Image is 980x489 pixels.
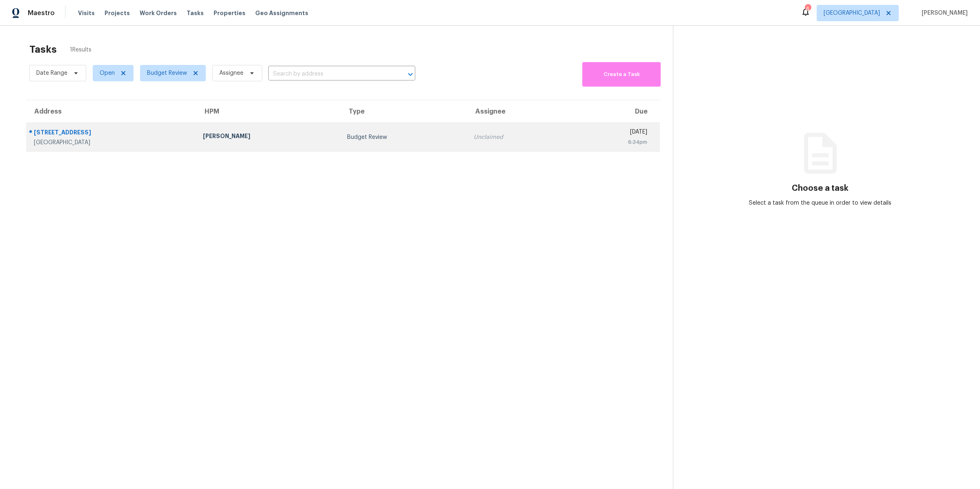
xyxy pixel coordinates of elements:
th: Due [568,100,660,123]
div: 6 [805,5,811,13]
span: Projects [105,9,130,17]
span: 1 Results [70,46,91,54]
span: Open [100,69,115,77]
div: 6:34pm [575,138,647,146]
th: HPM [196,100,341,123]
span: Maestro [28,9,55,17]
span: Create a Task [586,70,657,79]
div: [STREET_ADDRESS] [34,128,190,138]
span: [PERSON_NAME] [918,9,968,17]
span: [GEOGRAPHIC_DATA] [824,9,880,17]
div: Select a task from the queue in order to view details [747,199,894,207]
span: Geo Assignments [255,9,308,17]
h3: Choose a task [792,184,849,192]
span: Work Orders [140,9,177,17]
span: Date Range [36,69,67,77]
span: Budget Review [147,69,187,77]
input: Search by address [268,68,392,80]
div: [PERSON_NAME] [203,132,334,142]
span: Tasks [187,10,204,16]
button: Open [405,69,416,80]
div: [DATE] [575,128,647,138]
span: Properties [214,9,245,17]
h2: Tasks [29,45,57,54]
th: Assignee [467,100,568,123]
button: Create a Task [582,62,661,87]
span: Assignee [219,69,243,77]
div: Unclaimed [474,133,562,141]
th: Address [26,100,196,123]
span: Visits [78,9,95,17]
th: Type [341,100,467,123]
div: Budget Review [347,133,461,141]
div: [GEOGRAPHIC_DATA] [34,138,190,147]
